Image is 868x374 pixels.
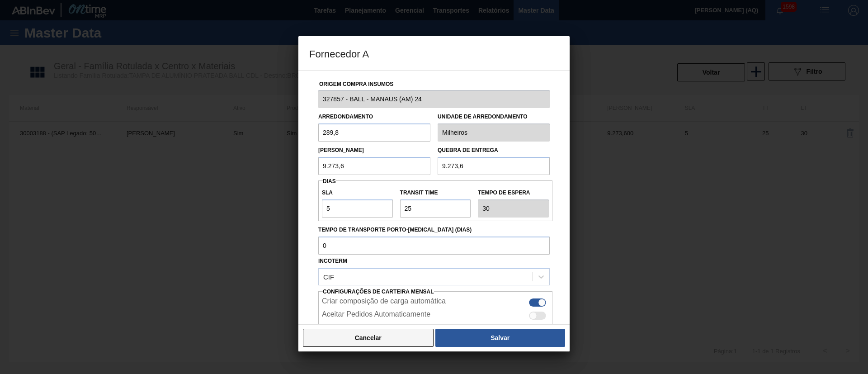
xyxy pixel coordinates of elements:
button: Salvar [435,329,565,347]
span: Dias [323,178,336,185]
div: Essa configuração habilita aceite automático do pedido do lado do fornecedor [318,308,552,321]
span: Configurações de Carteira Mensal [323,289,434,295]
label: [PERSON_NAME] [318,147,364,153]
label: Tempo de espera [478,186,549,199]
label: Criar composição de carga automática [322,297,446,308]
label: SLA [322,186,393,199]
label: Transit Time [400,186,471,199]
button: Cancelar [303,329,434,347]
div: CIF [323,273,334,280]
label: Origem Compra Insumos [319,81,393,87]
label: Arredondamento [318,114,373,120]
label: Quebra de entrega [438,147,498,153]
h3: Fornecedor A [298,36,570,71]
div: Essa configuração habilita a criação automática de composição de carga do lado do fornecedor caso... [318,295,552,308]
label: Aceitar Pedidos Automaticamente [322,310,430,321]
label: Incoterm [318,258,347,264]
label: Unidade de arredondamento [438,110,550,123]
label: Tempo de Transporte Porto-[MEDICAL_DATA] (dias) [318,223,550,237]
